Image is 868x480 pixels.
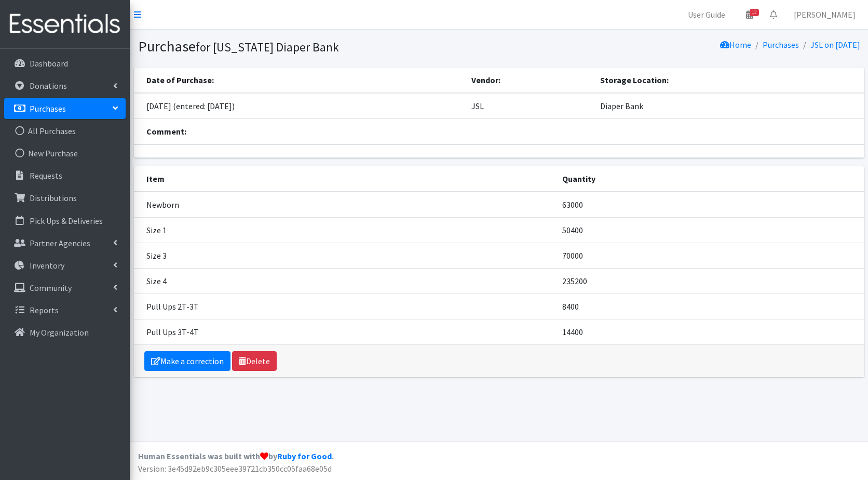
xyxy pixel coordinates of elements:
[4,98,126,119] a: Purchases
[30,81,67,91] p: Donations
[232,351,277,371] a: Delete
[556,319,864,344] td: 14400
[4,165,126,186] a: Requests
[556,243,864,268] td: 70000
[465,68,594,93] th: Vendor:
[4,322,126,343] a: My Organization
[134,192,556,218] td: Newborn
[4,300,126,321] a: Reports
[810,39,860,50] a: JSL on [DATE]
[30,327,89,338] p: My Organization
[785,4,864,25] a: [PERSON_NAME]
[134,268,556,294] td: Size 4
[30,193,77,203] p: Distributions
[138,463,332,474] span: Version: 3e45d92eb9c305eee39721cb350cc05faa68e05d
[138,451,334,461] strong: Human Essentials was built with by .
[30,260,64,271] p: Inventory
[4,233,126,254] a: Partner Agencies
[134,119,864,144] th: Comment:
[134,294,556,319] td: Pull Ups 2T-3T
[134,68,465,93] th: Date of Purchase:
[763,39,799,50] a: Purchases
[4,277,126,298] a: Community
[4,53,126,74] a: Dashboard
[594,68,864,93] th: Storage Location:
[134,243,556,268] td: Size 3
[144,351,230,371] a: Make a correction
[556,166,864,192] th: Quantity
[30,216,103,226] p: Pick Ups & Deliveries
[30,170,62,181] p: Requests
[30,58,68,69] p: Dashboard
[30,305,59,315] p: Reports
[4,210,126,231] a: Pick Ups & Deliveries
[30,283,72,293] p: Community
[750,9,759,16] span: 12
[594,93,864,119] td: Diaper Bank
[4,75,126,96] a: Donations
[556,268,864,294] td: 235200
[138,37,495,56] h1: Purchase
[30,238,90,248] p: Partner Agencies
[680,4,734,25] a: User Guide
[134,319,556,344] td: Pull Ups 3T-4T
[196,39,339,55] small: for [US_STATE] Diaper Bank
[134,93,465,119] td: [DATE] (entered: [DATE])
[277,451,332,461] a: Ruby for Good
[4,121,126,141] a: All Purchases
[4,255,126,276] a: Inventory
[134,217,556,243] td: Size 1
[134,166,556,192] th: Item
[465,93,594,119] td: JSL
[4,143,126,164] a: New Purchase
[556,217,864,243] td: 50400
[556,192,864,218] td: 63000
[556,294,864,319] td: 8400
[720,39,751,50] a: Home
[4,7,126,42] img: HumanEssentials
[30,103,66,114] p: Purchases
[738,4,762,25] a: 12
[4,188,126,208] a: Distributions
